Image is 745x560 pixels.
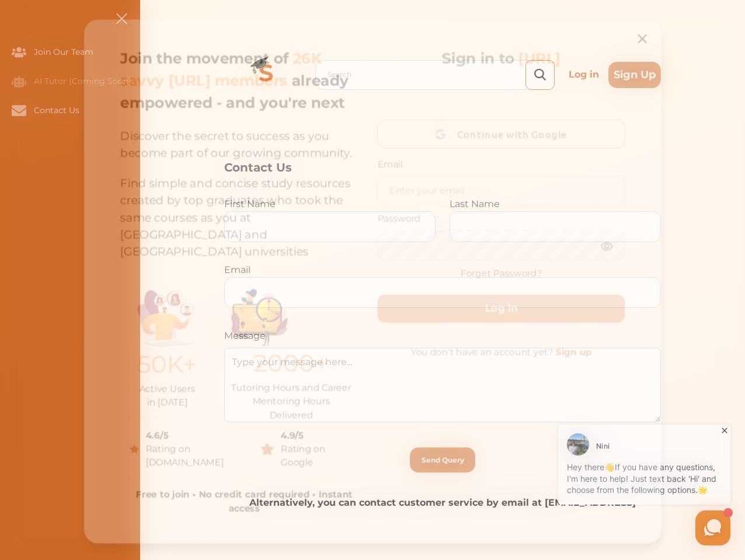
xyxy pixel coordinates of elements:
button: Log in [377,295,633,324]
a: 4.9/5Rating on Google [247,423,368,485]
a: 4.6/5Rating on [DOMAIN_NAME] [112,423,233,485]
a: Sign up [561,349,598,360]
p: Email [377,153,633,167]
p: Tutoring Hours and Career Mentoring Hours Delivered [227,384,350,414]
img: Group%201403.ccdcecb8.png [227,289,285,348]
div: Nini [131,19,145,31]
span: Continue with Google [459,116,579,143]
div: Rating on [DOMAIN_NAME] [138,447,222,475]
p: Active Users in [DATE] [130,386,191,414]
a: Forget Password? [463,267,547,281]
span: 🌟 [233,62,243,74]
img: eye.3286bcf0.webp [607,237,621,252]
img: Illustration.25158f3c.png [130,290,188,349]
i: 1 [259,86,268,96]
p: Free to join • No credit card required • Instant access [112,495,368,523]
img: Nini [102,12,124,34]
div: 4.9/5 [277,433,358,447]
p: 2000+ [227,348,350,384]
button: Continue with Google [377,114,633,144]
input: Enter your email [378,173,632,202]
p: Discover the secret to success as you become part of our growing community. [112,108,368,157]
p: Hey there If you have any questions, I'm here to help! Just text back 'Hi' and choose from the fo... [102,40,257,74]
span: [URL] [523,42,567,61]
div: Rating on Google [277,447,358,475]
div: 4.6/5 [138,433,222,447]
p: Sign in to [444,40,567,63]
p: Find simple and concise study resources created by top graduates who took the same courses as you... [112,157,368,259]
span: 👋 [140,40,150,51]
p: 50K+ [130,349,191,386]
p: You don't have an account yet? [377,348,633,362]
p: Password [377,210,633,224]
p: Join the movement of already empowered - and you're next [112,40,365,108]
span: 26K savvy [URL] members [112,42,320,83]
